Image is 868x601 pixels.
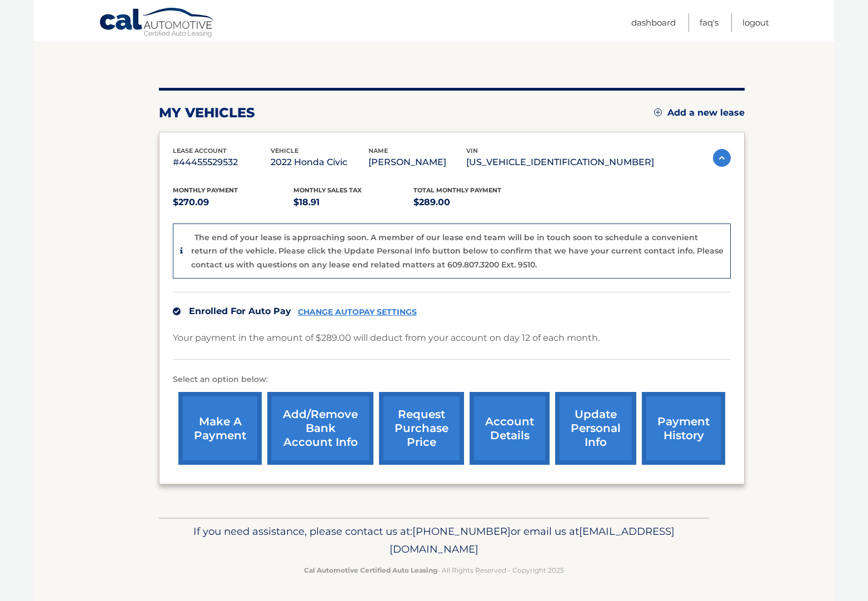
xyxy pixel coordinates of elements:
a: FAQ's [700,13,719,32]
p: Select an option below: [173,373,731,386]
img: accordion-active.svg [713,149,731,167]
span: name [368,147,388,155]
a: Dashboard [631,13,676,32]
span: [EMAIL_ADDRESS][DOMAIN_NAME] [390,525,675,555]
p: [PERSON_NAME] [368,155,466,170]
span: Total Monthly Payment [413,186,501,194]
p: #44455529532 [173,155,271,170]
a: Logout [742,13,769,32]
p: $270.09 [173,195,293,210]
p: 2022 Honda Civic [271,155,368,170]
p: [US_VEHICLE_IDENTIFICATION_NUMBER] [466,155,654,170]
a: CHANGE AUTOPAY SETTINGS [298,307,417,317]
a: Add/Remove bank account info [267,392,373,465]
span: lease account [173,147,227,155]
span: [PHONE_NUMBER] [412,525,511,538]
img: check.svg [173,307,181,315]
p: $18.91 [293,195,414,210]
p: - All Rights Reserved - Copyright 2025 [166,564,702,576]
a: make a payment [178,392,262,465]
p: Your payment in the amount of $289.00 will deduct from your account on day 12 of each month. [173,330,600,346]
h2: my vehicles [159,105,255,121]
p: If you need assistance, please contact us at: or email us at [166,523,702,558]
a: update personal info [555,392,636,465]
a: Cal Automotive [99,7,216,39]
span: Enrolled For Auto Pay [189,306,291,316]
span: Monthly Payment [173,186,238,194]
p: $289.00 [413,195,534,210]
span: vin [466,147,478,155]
span: Monthly sales Tax [293,186,362,194]
a: account details [470,392,550,465]
strong: Cal Automotive Certified Auto Leasing [304,566,437,574]
p: The end of your lease is approaching soon. A member of our lease end team will be in touch soon t... [191,232,724,270]
a: request purchase price [379,392,464,465]
span: vehicle [271,147,298,155]
img: add.svg [654,108,662,116]
a: Add a new lease [654,107,745,118]
a: payment history [642,392,725,465]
